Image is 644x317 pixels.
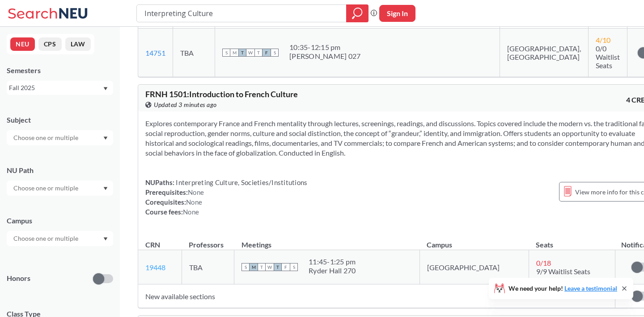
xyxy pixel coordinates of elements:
[7,130,113,145] div: Dropdown arrow
[500,29,588,77] td: [GEOGRAPHIC_DATA], [GEOGRAPHIC_DATA]
[419,231,529,250] th: Campus
[309,266,356,275] div: Ryder Hall 270
[10,37,35,51] button: NEU
[250,263,258,271] span: M
[346,4,369,22] div: magnifying glass
[536,267,590,276] span: 9/9 Waitlist Seats
[246,49,254,57] span: W
[182,250,234,284] td: TBA
[263,49,271,57] span: F
[154,100,217,110] span: Updated 3 minutes ago
[238,49,246,57] span: T
[379,5,415,22] button: Sign In
[9,183,84,193] input: Choose one or multiple
[9,233,84,244] input: Choose one or multiple
[529,231,615,250] th: Seats
[274,263,282,271] span: T
[38,37,62,51] button: CPS
[7,165,113,175] div: NU Path
[145,240,160,250] div: CRN
[508,285,617,292] span: We need your help!
[564,284,617,292] a: Leave a testimonial
[7,66,113,75] div: Semesters
[289,43,360,52] div: 10:35 - 12:15 pm
[230,49,238,57] span: M
[309,257,356,266] div: 11:45 - 1:25 pm
[7,273,30,284] p: Honors
[254,49,263,57] span: T
[241,263,250,271] span: S
[290,263,298,271] span: S
[352,7,363,20] svg: magnifying glass
[258,263,266,271] span: T
[103,87,108,91] svg: Dropdown arrow
[103,187,108,190] svg: Dropdown arrow
[419,250,529,284] td: [GEOGRAPHIC_DATA]
[234,231,420,250] th: Meetings
[183,208,199,216] span: None
[173,29,215,77] td: TBA
[9,132,84,143] input: Choose one or multiple
[174,178,307,186] span: Interpreting Culture, Societies/Institutions
[289,52,360,61] div: [PERSON_NAME] 027
[7,115,113,125] div: Subject
[536,259,551,267] span: 0 / 18
[596,36,610,44] span: 4 / 10
[103,237,108,241] svg: Dropdown arrow
[7,81,113,95] div: Fall 2025Dropdown arrow
[7,216,113,226] div: Campus
[144,6,340,21] input: Class, professor, course number, "phrase"
[65,37,91,51] button: LAW
[186,198,202,206] span: None
[271,49,279,57] span: S
[188,188,204,196] span: None
[138,284,615,308] td: New available sections
[596,44,620,70] span: 0/0 Waitlist Seats
[145,89,298,99] span: FRNH 1501 : Introduction to French Culture
[182,231,234,250] th: Professors
[222,49,230,57] span: S
[103,136,108,140] svg: Dropdown arrow
[145,177,307,217] div: NUPaths: Prerequisites: Corequisites: Course fees:
[9,83,102,93] div: Fall 2025
[282,263,290,271] span: F
[145,263,165,272] a: 19448
[145,49,165,57] a: 14751
[266,263,274,271] span: W
[7,231,113,246] div: Dropdown arrow
[7,181,113,196] div: Dropdown arrow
